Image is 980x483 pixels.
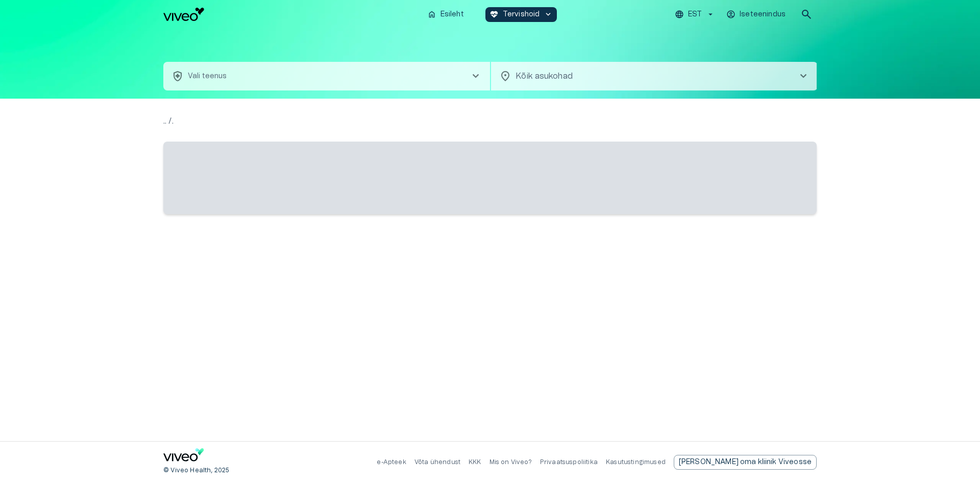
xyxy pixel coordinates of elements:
[674,455,817,470] div: [PERSON_NAME] oma kliinik Viveosse
[163,62,490,90] button: health_and_safetyVali teenuschevron_right
[423,7,469,22] button: homeEsileht
[163,115,817,127] p: .. / .
[544,10,553,19] span: keyboard_arrow_down
[469,459,481,465] a: KKK
[470,70,482,82] span: chevron_right
[489,458,532,467] p: Mis on Viveo?
[503,9,540,20] p: Tervishoid
[516,70,781,82] p: Kõik asukohad
[163,142,817,214] span: ‌
[188,71,227,82] p: Vali teenus
[673,7,717,22] button: EST
[796,4,817,25] button: open search modal
[499,70,511,82] span: location_on
[688,9,702,20] p: EST
[414,458,460,467] p: Võta ühendust
[163,8,419,21] a: Navigate to homepage
[427,10,436,19] span: home
[800,8,813,20] span: search
[674,455,817,470] a: Send email to partnership request to viveo
[485,7,557,22] button: ecg_heartTervishoidkeyboard_arrow_down
[171,70,184,82] span: health_and_safety
[163,448,204,465] a: Navigate to home page
[797,70,810,82] span: chevron_right
[540,459,598,465] a: Privaatsuspoliitika
[440,9,464,20] p: Esileht
[740,9,786,20] p: Iseteenindus
[489,10,499,19] span: ecg_heart
[163,466,229,475] p: © Viveo Health, 2025
[163,8,204,21] img: Viveo logo
[679,457,812,468] p: [PERSON_NAME] oma kliinik Viveosse
[725,7,788,22] button: Iseteenindus
[377,459,406,465] a: e-Apteek
[606,459,666,465] a: Kasutustingimused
